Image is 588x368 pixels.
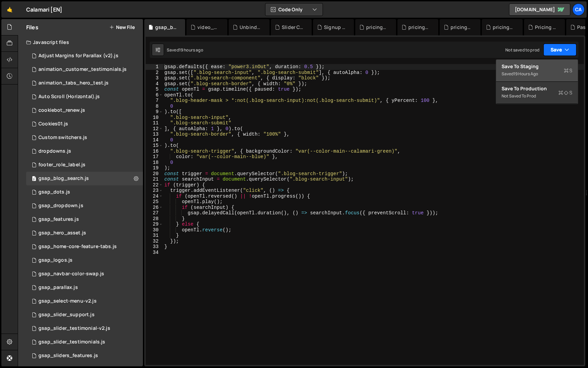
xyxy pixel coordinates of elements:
div: Calamari [EN] [26,5,62,14]
div: 26 [146,205,163,211]
div: Slider Customers.js [282,24,304,31]
div: 17 [146,154,163,160]
div: 13 [146,132,163,137]
div: gsap_hero_asset.js [38,230,86,236]
div: 2818/14191.js [26,213,143,226]
div: 21 [146,177,163,182]
div: 2818/18525.js [26,104,143,117]
div: 2818/14189.js [26,281,143,294]
div: gsap_sliders_features.js [38,353,98,359]
div: 10 [146,115,163,121]
a: [DOMAIN_NAME] [509,3,570,16]
span: S [558,89,572,96]
div: 18 [146,160,163,166]
div: Pricing plan feature tab selection.js [535,24,557,31]
div: 2818/20966.js [26,76,143,90]
div: Saved [167,47,203,53]
div: 20 [146,171,163,177]
div: 32 [146,239,163,244]
button: Code Only [265,3,323,16]
div: 2818/20132.js [26,240,143,254]
div: cookiebot_renew.js [38,107,85,113]
div: gsap_dropdown.js [38,203,83,209]
div: 15 [146,143,163,149]
div: 2818/14186.js [26,267,143,281]
div: pricing_selectors.js [408,24,430,31]
div: 33 [146,244,163,250]
div: gsap_home-core-feature-tabs.js [38,244,117,250]
a: Ca [572,3,585,16]
div: gsap_logos.js [38,257,72,263]
div: Save to Staging [502,63,572,70]
div: 2818/16378.js [26,349,143,363]
div: 2818/29474.js [26,158,143,172]
div: 19 [146,165,163,171]
button: New File [109,25,135,30]
button: Save to ProductionS Not saved to prod [496,82,578,104]
div: 2818/4789.js [26,144,143,158]
div: 29 [146,221,163,227]
div: 12 [146,126,163,132]
div: gsap_slider_testimonials.js [38,339,105,345]
div: 9 [146,109,163,115]
div: 2818/11555.js [26,117,143,131]
div: 2818/15649.js [26,199,143,213]
div: Custom switchers.js [38,135,87,141]
div: animation_tabs_hero_test.js [38,80,109,86]
div: Save to Production [502,85,572,92]
div: gsap_features.js [38,216,79,223]
span: 2 [32,177,36,182]
div: 19 hours ago [513,71,538,77]
div: 2818/5802.js [26,131,143,144]
div: 19 hours ago [179,47,203,53]
div: 2818/15677.js [26,226,143,240]
div: 2818/6726.js [26,90,143,104]
div: Auto Scroll (Horizontal).js [38,94,100,100]
div: pricing_show_features.js [366,24,388,31]
div: gsap_blog_search.js [155,24,177,31]
div: 2818/20407.js [26,185,143,199]
div: 28 [146,216,163,222]
div: Adjust Margins for Parallax (v2).js [38,53,118,59]
div: 14 [146,137,163,143]
div: 22 [146,182,163,188]
div: 34 [146,250,163,256]
div: 1 [146,64,163,70]
div: 11 [146,120,163,126]
div: Signup form.js [324,24,346,31]
div: dropdowns.js [38,148,71,154]
div: 16 [146,149,163,154]
div: 2818/20133.js [26,322,143,335]
div: 24 [146,194,163,199]
div: Unbind touch from sliders.js [240,24,261,31]
div: gsap_slider_support.js [38,312,95,318]
div: 5 [146,87,163,92]
div: 2818/14192.js [26,49,143,63]
div: 2818/13764.js [26,294,143,308]
h2: Files [26,24,38,31]
div: Saved [502,70,572,78]
div: animation_customer_testimonials.js [38,66,127,73]
div: 2 [146,70,163,76]
div: 4 [146,81,163,87]
span: S [564,67,572,74]
div: 3 [146,75,163,81]
div: 2818/18172.js [26,63,143,76]
div: Not saved to prod [502,92,572,100]
button: Save [543,44,576,56]
div: gsap_parallax.js [38,285,78,291]
div: gsap_slider_testimonial-v2.js [38,325,110,332]
div: 25 [146,199,163,205]
div: video_customers.js [197,24,219,31]
div: gsap_select-menu-v2.js [38,298,97,304]
div: 2818/14220.js [26,254,143,267]
div: Cookies01.js [38,121,68,127]
div: 8 [146,104,163,109]
div: 2818/14190.js [26,335,143,349]
div: pricing_drawer_mobile.js [493,24,514,31]
div: 23 [146,188,163,194]
div: gsap_blog_search.js [26,172,143,185]
div: 7 [146,98,163,104]
div: gsap_navbar-color-swap.js [38,271,104,277]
